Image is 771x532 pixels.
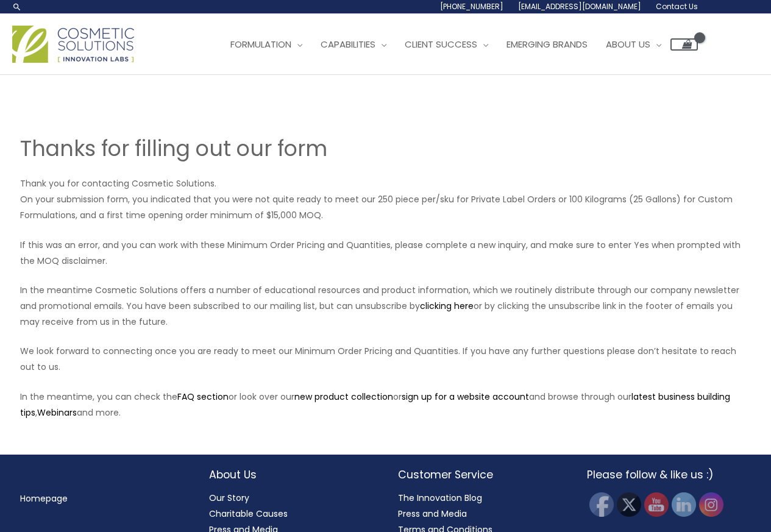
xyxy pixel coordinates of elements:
a: Emerging Brands [497,26,597,63]
a: Formulation [221,26,311,63]
p: If this was an error, and you can work with these Minimum Order Pricing and Quantities, please co... [20,237,751,269]
a: Webinars [37,406,77,419]
span: Client Success [405,38,477,51]
p: In the meantime, you can check the or look over our or and browse through our , and more. [20,389,751,420]
h1: Thanks for filling out our form [20,133,751,163]
nav: Menu [20,491,185,506]
p: In the meantime Cosmetic Solutions offers a number of educational resources and product informati... [20,282,751,330]
h2: Customer Service [398,467,563,483]
a: Charitable Causes [209,508,288,520]
a: new product collection [294,391,393,403]
a: About Us [597,26,670,63]
a: The Innovation Blog [398,492,482,504]
span: [EMAIL_ADDRESS][DOMAIN_NAME] [518,1,641,12]
h2: About Us [209,467,374,483]
a: Homepage [20,492,68,505]
a: latest business building tips [20,391,730,419]
span: Formulation [230,38,291,51]
a: Client Success [396,26,497,63]
a: sign up for a website account [402,391,529,403]
a: View Shopping Cart, empty [670,38,698,51]
span: Contact Us [656,1,698,12]
a: Press and Media [398,508,467,520]
a: Search icon link [12,2,22,12]
h2: Please follow & like us :) [587,467,751,483]
nav: Site Navigation [212,26,698,63]
a: Capabilities [311,26,396,63]
span: About Us [606,38,650,51]
span: Capabilities [321,38,375,51]
img: Cosmetic Solutions Logo [12,26,134,63]
a: Our Story [209,492,249,504]
a: clicking here [420,300,474,312]
span: [PHONE_NUMBER] [440,1,503,12]
span: Emerging Brands [506,38,588,51]
p: We look forward to connecting once you are ready to meet our Minimum Order Pricing and Quantities... [20,343,751,375]
a: FAQ section [177,391,229,403]
img: Twitter [617,492,641,517]
img: Facebook [589,492,614,517]
p: Thank you for contacting Cosmetic Solutions. On your submission form, you indicated that you were... [20,176,751,223]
